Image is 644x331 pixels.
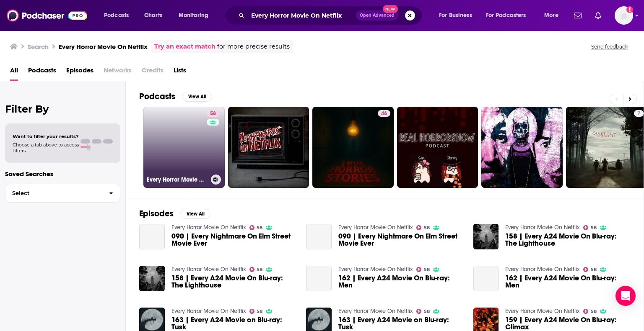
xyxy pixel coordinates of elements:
span: 58 [424,268,430,272]
span: Networks [104,64,132,81]
a: Show notifications dropdown [571,8,585,23]
a: 58 [583,309,597,314]
a: Podcasts [28,64,56,81]
span: Select [5,190,102,196]
span: 58 [257,310,262,313]
span: 46 [381,110,387,118]
a: 090 | Every Nightmare On Elm Street Movie Ever [338,233,463,247]
span: For Podcasters [486,10,526,21]
a: 162 | Every A24 Movie On Blu-ray: Men [505,275,630,289]
a: 162 | Every A24 Movie On Blu-ray: Men [473,266,499,291]
h3: Every Horror Movie On Netflix [59,43,148,51]
a: 163 | Every A24 Movie on Blu-ray: Tusk [171,316,296,331]
span: New [383,5,398,13]
a: 46 [312,107,394,188]
span: 7 [637,110,640,118]
img: Podchaser - Follow, Share and Rate Podcasts [7,8,87,23]
button: View All [180,209,210,219]
span: for more precise results [217,42,290,51]
a: 58 [583,225,597,230]
span: For Business [439,10,472,21]
span: Open Advanced [360,13,395,18]
span: 58 [424,310,430,313]
a: 158 | Every A24 Movie On Blu-ray: The Lighthouse [505,233,630,247]
a: 58 [583,267,597,272]
a: 162 | Every A24 Movie On Blu-ray: Men [338,275,463,289]
span: Monitoring [179,10,208,21]
a: Every Horror Movie On Netflix [338,266,413,273]
a: Every Horror Movie On Netflix [505,224,580,231]
h2: Podcasts [139,91,175,102]
button: open menu [433,9,483,22]
a: Lists [174,64,186,81]
a: EpisodesView All [139,208,210,219]
button: open menu [98,9,140,22]
a: Every Horror Movie On Netflix [171,224,246,231]
span: 58 [257,268,262,272]
button: Select [5,184,120,203]
a: Every Horror Movie On Netflix [171,266,246,273]
svg: Add a profile image [626,6,633,13]
a: 58 [416,309,430,314]
a: 090 | Every Nightmare On Elm Street Movie Ever [306,224,332,249]
a: 46 [378,110,390,117]
h2: Filter By [5,103,120,115]
a: All [10,64,18,81]
button: open menu [480,9,538,22]
span: Credits [142,64,164,81]
button: open menu [538,9,569,22]
a: 158 | Every A24 Movie On Blu-ray: The Lighthouse [171,275,296,289]
a: 163 | Every A24 Movie on Blu-ray: Tusk [338,316,463,331]
a: PodcastsView All [139,91,212,102]
span: Want to filter your results? [13,133,79,139]
span: Podcasts [104,10,129,21]
a: 58 [249,267,263,272]
div: Open Intercom Messenger [615,286,636,306]
a: 58 [416,267,430,272]
div: Search podcasts, credits, & more... [233,6,430,25]
p: Saved Searches [5,170,120,178]
a: Try an exact match [154,42,216,51]
a: Every Horror Movie On Netflix [505,308,580,315]
img: 158 | Every A24 Movie On Blu-ray: The Lighthouse [139,266,165,291]
img: User Profile [615,6,633,25]
span: 58 [591,226,597,230]
a: 7 [634,110,644,117]
h3: Every Horror Movie On Netflix [147,176,208,183]
img: 158 | Every A24 Movie On Blu-ray: The Lighthouse [473,224,499,249]
a: 159 | Every A24 Movie On Blu-ray: Climax [505,316,630,331]
a: 58 [207,110,219,117]
button: View All [182,92,212,102]
a: 58 [249,309,263,314]
span: 58 [257,226,262,230]
a: Every Horror Movie On Netflix [338,308,413,315]
a: 58 [416,225,430,230]
span: Choose a tab above to access filters. [13,142,79,154]
span: 58 [591,310,597,313]
a: Every Horror Movie On Netflix [338,224,413,231]
a: Every Horror Movie On Netflix [505,266,580,273]
span: Logged in as OneWorldLit [615,6,633,25]
button: Open AdvancedNew [356,10,398,21]
a: 58Every Horror Movie On Netflix [143,107,225,188]
h2: Episodes [139,208,174,219]
button: Show profile menu [615,6,633,25]
a: Charts [139,9,167,22]
a: Episodes [66,64,93,81]
span: 090 | Every Nightmare On Elm Street Movie Ever [171,233,296,247]
h3: Search [28,43,49,51]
